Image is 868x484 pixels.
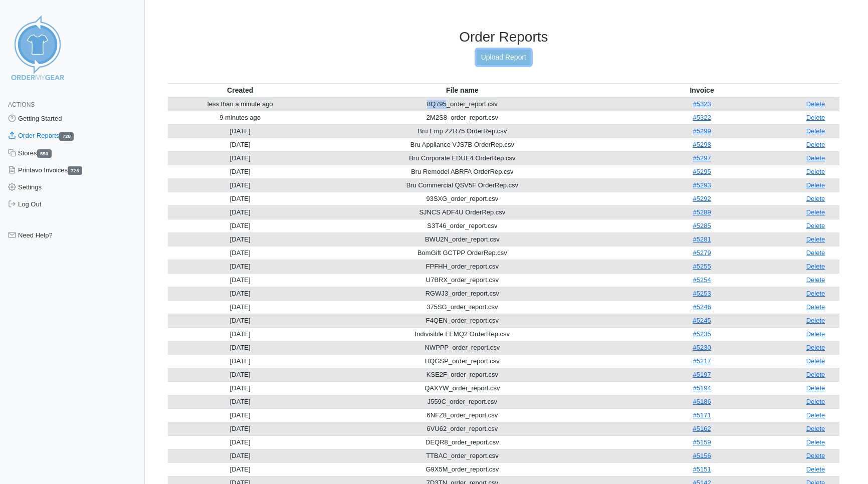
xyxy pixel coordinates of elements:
[313,205,612,219] td: SJNCS ADF4U OrderRep.csv
[313,341,612,354] td: NWPPP_order_report.csv
[313,260,612,273] td: FPFHH_order_report.csv
[693,195,711,202] a: #5292
[313,422,612,435] td: 6VU62_order_report.csv
[313,165,612,178] td: Bru Remodel ABRFA OrderRep.csv
[693,425,711,432] a: #5162
[693,303,711,311] a: #5246
[693,317,711,324] a: #5245
[693,127,711,135] a: #5299
[693,465,711,473] a: #5151
[806,222,825,229] a: Delete
[68,166,82,175] span: 726
[313,111,612,124] td: 2M2S8_order_report.csv
[806,249,825,257] a: Delete
[313,219,612,232] td: S3T46_order_report.csv
[168,381,313,395] td: [DATE]
[693,154,711,162] a: #5297
[806,357,825,365] a: Delete
[806,425,825,432] a: Delete
[693,330,711,338] a: #5235
[168,273,313,287] td: [DATE]
[693,249,711,257] a: #5279
[806,208,825,216] a: Delete
[168,29,839,46] h3: Order Reports
[313,314,612,327] td: F4QEN_order_report.csv
[313,381,612,395] td: QAXYW_order_report.csv
[806,317,825,324] a: Delete
[313,138,612,151] td: Bru Appliance VJS7B OrderRep.csv
[806,195,825,202] a: Delete
[806,114,825,121] a: Delete
[806,465,825,473] a: Delete
[313,368,612,381] td: KSE2F_order_report.csv
[693,276,711,284] a: #5254
[168,314,313,327] td: [DATE]
[806,100,825,108] a: Delete
[313,246,612,260] td: BomGift GCTPP OrderRep.csv
[806,168,825,175] a: Delete
[168,462,313,476] td: [DATE]
[693,235,711,243] a: #5281
[168,368,313,381] td: [DATE]
[693,371,711,378] a: #5197
[693,384,711,392] a: #5194
[168,192,313,205] td: [DATE]
[313,124,612,138] td: Bru Emp ZZR75 OrderRep.csv
[693,222,711,229] a: #5285
[168,341,313,354] td: [DATE]
[806,235,825,243] a: Delete
[59,132,74,141] span: 728
[806,330,825,338] a: Delete
[168,287,313,300] td: [DATE]
[693,411,711,419] a: #5171
[313,151,612,165] td: Bru Corporate EDUE4 OrderRep.csv
[313,327,612,341] td: Indivisible FEMQ2 OrderRep.csv
[806,141,825,148] a: Delete
[313,300,612,314] td: 375SG_order_report.csv
[693,141,711,148] a: #5298
[168,165,313,178] td: [DATE]
[693,398,711,405] a: #5186
[168,232,313,246] td: [DATE]
[806,290,825,297] a: Delete
[806,303,825,311] a: Delete
[693,263,711,270] a: #5255
[313,192,612,205] td: 93SXG_order_report.csv
[806,344,825,351] a: Delete
[612,83,792,97] th: Invoice
[693,290,711,297] a: #5253
[806,384,825,392] a: Delete
[168,111,313,124] td: 9 minutes ago
[168,300,313,314] td: [DATE]
[313,232,612,246] td: BWU2N_order_report.csv
[806,438,825,446] a: Delete
[168,354,313,368] td: [DATE]
[313,408,612,422] td: 6NFZ8_order_report.csv
[313,287,612,300] td: RGWJ3_order_report.csv
[313,462,612,476] td: G9X5M_order_report.csv
[806,411,825,419] a: Delete
[806,398,825,405] a: Delete
[313,395,612,408] td: J559C_order_report.csv
[693,344,711,351] a: #5230
[168,408,313,422] td: [DATE]
[168,178,313,192] td: [DATE]
[693,438,711,446] a: #5159
[168,205,313,219] td: [DATE]
[8,101,35,108] span: Actions
[168,327,313,341] td: [DATE]
[168,219,313,232] td: [DATE]
[168,97,313,111] td: less than a minute ago
[168,435,313,449] td: [DATE]
[313,97,612,111] td: 8Q795_order_report.csv
[313,178,612,192] td: Bru Commercial QSV5F OrderRep.csv
[168,395,313,408] td: [DATE]
[806,452,825,459] a: Delete
[806,371,825,378] a: Delete
[313,273,612,287] td: U7BRX_order_report.csv
[477,50,531,65] a: Upload Report
[168,138,313,151] td: [DATE]
[693,452,711,459] a: #5156
[806,276,825,284] a: Delete
[806,181,825,189] a: Delete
